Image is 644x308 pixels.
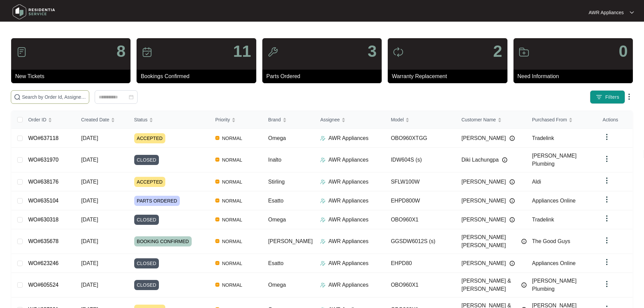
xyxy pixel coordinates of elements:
[461,277,518,293] span: [PERSON_NAME] & [PERSON_NAME]
[16,47,27,57] img: icon
[268,198,283,204] span: Esatto
[385,172,456,191] td: SFLW100W
[215,180,219,184] img: Vercel Logo
[461,197,506,205] span: [PERSON_NAME]
[219,134,245,142] span: NORMAL
[219,237,245,245] span: NORMAL
[456,111,527,129] th: Customer Name
[328,237,368,245] p: AWR Appliances
[328,197,368,205] p: AWR Appliances
[134,258,159,268] span: CLOSED
[219,178,245,186] span: NORMAL
[532,116,567,123] span: Purchased From
[328,134,368,142] p: AWR Appliances
[268,238,313,244] span: [PERSON_NAME]
[603,195,611,204] img: dropdown arrow
[134,196,180,206] span: PARTS ORDERED
[532,260,576,266] span: Appliances Online
[392,72,507,80] p: Warranty Replacement
[320,116,340,123] span: Assignee
[219,259,245,267] span: NORMAL
[129,111,210,129] th: Status
[521,282,527,288] img: Info icon
[81,282,98,288] span: [DATE]
[28,179,58,185] a: WO#638176
[532,179,541,185] span: Aldi
[385,191,456,210] td: EHPD800W
[215,217,219,221] img: Vercel Logo
[603,155,611,163] img: dropdown arrow
[320,261,326,266] img: Assigner Icon
[461,134,506,142] span: [PERSON_NAME]
[28,116,46,123] span: Order ID
[134,133,165,143] span: ACCEPTED
[268,116,281,123] span: Brand
[328,259,368,267] p: AWR Appliances
[619,43,628,60] p: 0
[268,135,286,141] span: Omega
[320,198,326,204] img: Assigner Icon
[328,156,368,164] p: AWR Appliances
[81,260,98,266] span: [DATE]
[233,43,251,60] p: 11
[315,111,385,129] th: Assignee
[134,236,192,246] span: BOOKING CONFIRMED
[215,239,219,243] img: Vercel Logo
[134,280,159,290] span: CLOSED
[268,260,283,266] span: Esatto
[215,198,219,203] img: Vercel Logo
[28,282,58,288] a: WO#605524
[81,157,98,163] span: [DATE]
[81,198,98,204] span: [DATE]
[215,136,219,140] img: Vercel Logo
[532,135,554,141] span: Tradelink
[28,238,58,244] a: WO#635678
[134,177,165,187] span: ACCEPTED
[385,111,456,129] th: Model
[596,94,602,100] img: filter icon
[391,116,404,123] span: Model
[461,156,499,164] span: Diki Lachungpa
[28,157,58,163] a: WO#631970
[509,136,515,141] img: Info icon
[603,133,611,141] img: dropdown arrow
[22,93,86,101] input: Search by Order Id, Assignee Name, Customer Name, Brand and Model
[81,116,109,123] span: Created Date
[10,2,57,22] img: residentia service logo
[142,47,152,57] img: icon
[461,233,518,250] span: [PERSON_NAME] [PERSON_NAME]
[134,215,159,225] span: CLOSED
[509,261,515,266] img: Info icon
[605,94,619,101] span: Filters
[502,157,507,163] img: Info icon
[268,179,285,185] span: Stirling
[519,47,529,57] img: icon
[532,278,577,292] span: [PERSON_NAME] Plumbing
[215,261,219,265] img: Vercel Logo
[320,239,326,244] img: Assigner Icon
[134,116,148,123] span: Status
[385,148,456,172] td: IDW604S (s)
[532,153,577,167] span: [PERSON_NAME] Plumbing
[603,176,611,185] img: dropdown arrow
[509,217,515,222] img: Info icon
[268,217,286,222] span: Omega
[81,238,98,244] span: [DATE]
[385,273,456,298] td: OBO960X1
[117,43,126,60] p: 8
[493,43,502,60] p: 2
[219,156,245,164] span: NORMAL
[28,217,58,222] a: WO#630318
[385,129,456,148] td: OBO960XTGG
[320,157,326,163] img: Assigner Icon
[210,111,263,129] th: Priority
[590,90,625,104] button: filter iconFilters
[630,11,634,14] img: dropdown arrow
[263,111,315,129] th: Brand
[81,179,98,185] span: [DATE]
[268,282,286,288] span: Omega
[603,214,611,222] img: dropdown arrow
[219,197,245,205] span: NORMAL
[215,158,219,162] img: Vercel Logo
[461,116,496,123] span: Customer Name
